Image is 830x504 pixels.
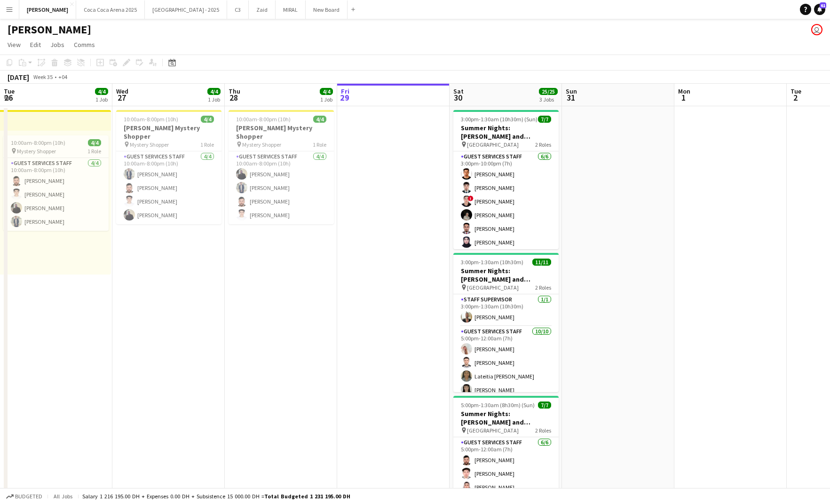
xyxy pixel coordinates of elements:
span: Tue [790,87,801,95]
span: 2 Roles [535,141,551,148]
span: 1 Role [200,141,214,148]
h3: Summer Nights: [PERSON_NAME] and [PERSON_NAME] - External [453,124,559,141]
app-card-role: Guest Services Staff4/410:00am-8:00pm (10h)[PERSON_NAME][PERSON_NAME][PERSON_NAME][PERSON_NAME] [116,151,221,224]
button: [GEOGRAPHIC_DATA] - 2025 [145,0,227,19]
span: 4/4 [313,116,326,123]
span: Mystery Shopper [17,148,56,155]
app-user-avatar: Kate Oliveros [811,24,822,35]
span: 4/4 [201,116,214,123]
span: 7/7 [538,116,551,123]
span: [GEOGRAPHIC_DATA] [467,141,519,148]
span: [GEOGRAPHIC_DATA] [467,427,519,434]
app-job-card: 10:00am-8:00pm (10h)4/4 Mystery Shopper1 RoleGuest Services Staff4/410:00am-8:00pm (10h)[PERSON_N... [3,135,109,231]
span: 4/4 [320,88,333,95]
span: 25/25 [539,88,558,95]
span: 2 Roles [535,427,551,434]
span: 29 [340,92,349,103]
span: 27 [115,92,128,103]
h1: [PERSON_NAME] [8,23,91,37]
app-job-card: 10:00am-8:00pm (10h)4/4[PERSON_NAME] Mystery Shopper Mystery Shopper1 RoleGuest Services Staff4/4... [229,110,334,224]
span: 31 [564,92,577,103]
div: 1 Job [208,96,220,103]
button: New Board [306,0,348,19]
span: 1 [677,92,690,103]
span: 5:00pm-1:30am (8h30m) (Sun) [461,402,535,409]
span: Week 35 [31,73,55,80]
span: 4/4 [95,88,108,95]
span: [GEOGRAPHIC_DATA] [467,284,519,291]
app-card-role: Guest Services Staff4/410:00am-8:00pm (10h)[PERSON_NAME][PERSON_NAME][PERSON_NAME][PERSON_NAME] [229,151,334,224]
span: 28 [227,92,240,103]
div: 1 Job [320,96,332,103]
span: 3:00pm-1:30am (10h30m) (Sun) [461,116,538,123]
app-job-card: 3:00pm-1:30am (10h30m) (Sun)7/7Summer Nights: [PERSON_NAME] and [PERSON_NAME] - External [GEOGRAP... [453,110,559,249]
a: Comms [70,39,99,51]
a: Edit [26,39,45,51]
h3: Summer Nights: [PERSON_NAME] and [PERSON_NAME] - Internal [453,409,559,426]
a: 61 [814,4,825,15]
span: Sun [566,87,577,95]
span: Thu [229,87,240,95]
div: 3 Jobs [539,96,557,103]
button: [PERSON_NAME] [19,0,76,19]
span: 26 [2,92,15,103]
div: Salary 1 216 195.00 DH + Expenses 0.00 DH + Subsistence 15 000.00 DH = [82,493,350,500]
button: Coca Coca Arena 2025 [76,0,145,19]
span: Mon [678,87,690,95]
div: [DATE] [8,72,29,82]
span: 4/4 [88,139,101,146]
div: +04 [58,73,67,80]
span: Edit [30,40,41,49]
h3: [PERSON_NAME] Mystery Shopper [229,124,334,141]
app-card-role: Staff Supervisor1/13:00pm-1:30am (10h30m)[PERSON_NAME] [453,294,559,326]
app-job-card: 10:00am-8:00pm (10h)4/4[PERSON_NAME] Mystery Shopper Mystery Shopper1 RoleGuest Services Staff4/4... [116,110,221,224]
button: MIRAL [276,0,306,19]
span: 2 Roles [535,284,551,291]
span: 4/4 [207,88,221,95]
a: Jobs [47,39,68,51]
span: ! [468,196,474,201]
button: Budgeted [5,491,44,502]
div: 1 Job [95,96,108,103]
span: 61 [820,2,826,8]
button: C3 [227,0,249,19]
span: Mystery Shopper [242,141,281,148]
span: 10:00am-8:00pm (10h) [11,139,65,146]
span: 10:00am-8:00pm (10h) [124,116,178,123]
app-card-role: Guest Services Staff10/105:00pm-12:00am (7h)[PERSON_NAME][PERSON_NAME]Lateitia [PERSON_NAME][PERS... [453,326,559,481]
a: View [4,39,24,51]
span: Sat [453,87,464,95]
span: 1 Role [313,141,326,148]
span: Budgeted [15,493,42,500]
button: Zaid [249,0,276,19]
span: 30 [452,92,464,103]
span: 10:00am-8:00pm (10h) [236,116,291,123]
app-card-role: Guest Services Staff4/410:00am-8:00pm (10h)[PERSON_NAME][PERSON_NAME][PERSON_NAME][PERSON_NAME] [3,158,109,231]
span: All jobs [52,493,74,500]
span: 3:00pm-1:30am (10h30m) (Sun) [461,259,532,266]
span: 7/7 [538,402,551,409]
app-card-role: Guest Services Staff6/63:00pm-10:00pm (7h)[PERSON_NAME][PERSON_NAME]![PERSON_NAME][PERSON_NAME][P... [453,151,559,252]
h3: [PERSON_NAME] Mystery Shopper [116,124,221,141]
span: Jobs [50,40,64,49]
span: 2 [789,92,801,103]
span: Fri [341,87,349,95]
span: 11/11 [532,259,551,266]
span: View [8,40,21,49]
span: Mystery Shopper [130,141,169,148]
app-job-card: 3:00pm-1:30am (10h30m) (Sun)11/11Summer Nights: [PERSON_NAME] and [PERSON_NAME] - Internal [GEOGR... [453,253,559,392]
span: Comms [74,40,95,49]
span: Tue [4,87,15,95]
span: Total Budgeted 1 231 195.00 DH [264,493,350,500]
span: 1 Role [87,148,101,155]
span: Wed [116,87,128,95]
h3: Summer Nights: [PERSON_NAME] and [PERSON_NAME] - Internal [453,267,559,283]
